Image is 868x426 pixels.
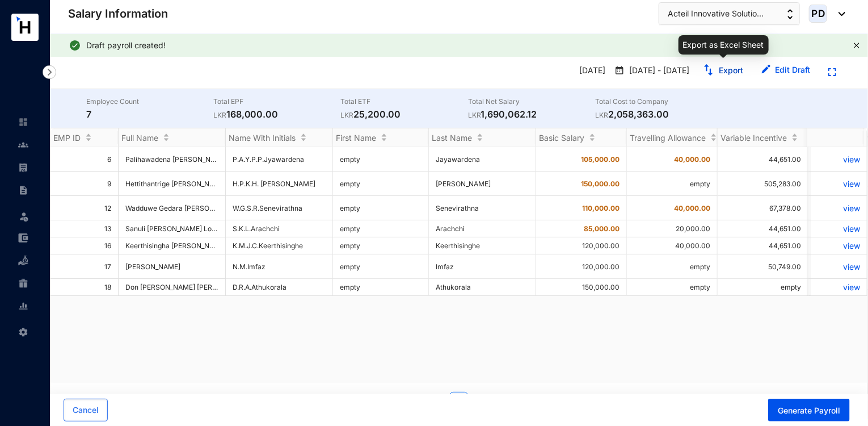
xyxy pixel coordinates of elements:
td: empty [627,172,718,196]
a: view [818,241,860,250]
p: view [818,224,860,233]
span: Don [PERSON_NAME] [PERSON_NAME] [125,283,252,291]
a: view [818,179,860,189]
a: view [818,282,860,292]
p: 168,000.00 [213,107,340,121]
td: empty [333,279,429,296]
li: Gratuity [9,272,36,295]
span: 105,000.00 [581,155,620,164]
button: right [473,392,491,410]
li: Payroll [9,156,36,179]
span: K.M.J.C.Keerthisinghe [233,241,303,250]
td: 9 [50,172,119,196]
td: H.P.K.H. [PERSON_NAME] [226,172,333,196]
span: Hettithantrige [PERSON_NAME] [PERSON_NAME] [125,179,283,188]
span: Variable Incentive [720,133,787,143]
p: [DATE] - [DATE] [625,65,689,77]
span: Full Name [121,133,158,143]
li: Expenses [9,227,36,249]
li: Home [9,111,36,133]
span: Basic Salary [539,133,584,143]
td: empty [333,237,429,254]
td: 44,651.00 [718,237,808,254]
button: Generate Payroll [768,399,850,421]
td: 44,651.00 [718,220,808,237]
img: people-unselected.118708e94b43a90eceab.svg [18,140,28,150]
p: Total EPF [213,96,340,107]
td: empty [333,196,429,220]
span: [PERSON_NAME] [125,262,218,271]
img: expand.44ba77930b780aef2317a7ddddf64422.svg [828,68,836,76]
a: view [818,203,860,213]
img: edit.b4a5041f3f6abf5ecd95e844d29cd5d6.svg [761,65,770,74]
p: LKR [213,110,226,121]
button: Edit Draft [752,61,819,80]
td: empty [718,279,808,296]
td: Arachchi [429,220,536,237]
li: 1 [450,392,468,410]
td: 6 [50,147,119,172]
img: settings-unselected.1febfda315e6e19643a1.svg [18,327,28,337]
span: PD [811,9,825,18]
div: Export as Excel Sheet [679,35,769,55]
td: Keerthisinghe [429,237,536,254]
span: Palihawadena [PERSON_NAME] [PERSON_NAME] Jayawardena [125,155,330,164]
span: 150,000.00 [581,179,620,188]
p: 1,690,062.12 [468,107,595,121]
img: dropdown-black.8e83cc76930a90b1a4fdb6d089b7bf3a.svg [833,12,845,16]
li: Previous Page [427,392,445,410]
a: view [818,154,860,164]
p: Salary Information [68,6,168,22]
td: Jayawardena [429,147,536,172]
li: Loan [9,249,36,272]
p: 25,200.00 [341,107,468,121]
li: Contacts [9,133,36,156]
span: Keerthisingha [PERSON_NAME] [PERSON_NAME] [125,241,283,250]
td: 50,749.00 [718,254,808,279]
td: N.M.Imfaz [226,254,333,279]
td: P.A.Y.P.P.Jyawardena [226,147,333,172]
td: empty [333,172,429,196]
td: 17 [50,254,119,279]
img: gratuity-unselected.a8c340787eea3cf492d7.svg [18,278,28,289]
th: Full Name [119,128,226,147]
img: expense-unselected.2edcf0507c847f3e9e96.svg [18,233,28,243]
span: Acteil Innovative Solutio... [668,7,764,20]
span: 85,000.00 [584,224,620,233]
td: 150,000.00 [536,279,627,296]
td: Senevirathna [429,196,536,220]
img: contract-unselected.99e2b2107c0a7dd48938.svg [18,185,28,195]
a: view [818,262,860,272]
a: Export [719,65,743,75]
td: [PERSON_NAME] [429,172,536,196]
th: First Name [333,128,429,147]
th: Basic Salary [536,128,627,147]
p: LKR [468,110,481,121]
button: left [427,392,445,410]
p: [DATE] [570,61,610,81]
p: 7 [86,107,213,121]
td: W.G.S.R.Senevirathna [226,196,333,220]
td: 120,000.00 [536,237,627,254]
span: close [853,42,860,49]
span: 40,000.00 [674,155,710,164]
td: empty [333,254,429,279]
li: Next Page [473,392,491,410]
td: 40,000.00 [627,237,718,254]
span: Cancel [73,404,99,416]
img: export.331d0dd4d426c9acf19646af862b8729.svg [703,64,714,76]
span: 110,000.00 [582,204,620,212]
img: nav-icon-right.af6afadce00d159da59955279c43614e.svg [43,65,56,79]
img: home-unselected.a29eae3204392db15eaf.svg [18,117,28,127]
span: Generate Payroll [778,405,840,416]
span: Wadduwe Gedara [PERSON_NAME] Senevirathna [125,204,284,212]
img: payroll-calender.2a2848c9e82147e90922403bdc96c587.svg [614,65,625,76]
td: 12 [50,196,119,220]
span: First Name [336,133,376,143]
span: EMP ID [53,133,81,143]
img: report-unselected.e6a6b4230fc7da01f883.svg [18,301,28,311]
